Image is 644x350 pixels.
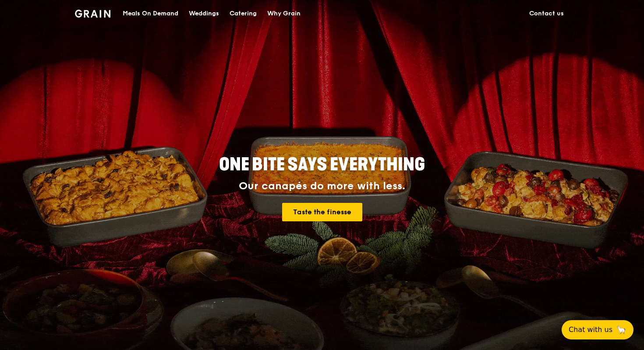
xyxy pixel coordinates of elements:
[123,0,178,27] div: Meals On Demand
[569,325,612,335] span: Chat with us
[562,320,633,339] button: Chat with us🦙
[230,0,257,27] div: Catering
[184,0,224,27] a: Weddings
[267,0,301,27] div: Why Grain
[616,325,626,335] span: 🦙
[75,10,110,18] img: Grain
[164,180,480,192] div: Our canapés do more with less.
[262,0,306,27] a: Why Grain
[219,154,425,175] span: ONE BITE SAYS EVERYTHING
[524,0,569,27] a: Contact us
[189,0,219,27] div: Weddings
[224,0,262,27] a: Catering
[282,203,362,221] a: Taste the finesse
